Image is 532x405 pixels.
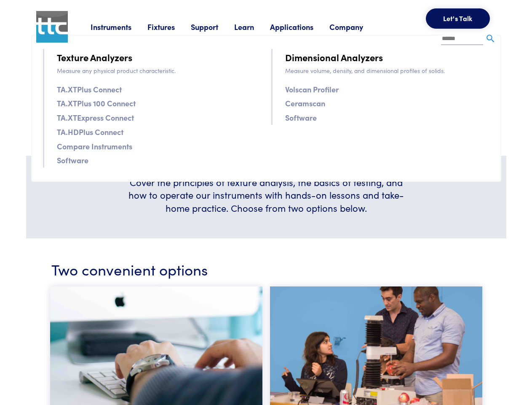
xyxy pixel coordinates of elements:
[147,22,191,32] a: Fixtures
[285,66,489,75] p: Measure volume, density, and dimensional profiles of solids.
[57,97,136,109] a: TA.XTPlus 100 Connect
[285,83,339,95] a: Volscan Profiler
[57,83,122,95] a: TA.XTPlus Connect
[125,176,408,215] h6: Cover the principles of texture analysis, the basics of testing, and how to operate our instrumen...
[57,126,123,138] a: TA.HDPlus Connect
[270,22,329,32] a: Applications
[285,50,383,65] a: Dimensional Analyzers
[51,259,481,279] h3: Two convenient options
[329,22,379,32] a: Company
[57,66,261,75] p: Measure any physical product characteristic.
[57,111,134,124] a: TA.XTExpress Connect
[191,22,234,32] a: Support
[285,111,317,124] a: Software
[57,154,88,166] a: Software
[285,97,325,109] a: Ceramscan
[426,8,490,29] button: Let's Talk
[57,140,132,152] a: Compare Instruments
[91,22,147,32] a: Instruments
[234,22,270,32] a: Learn
[36,11,68,43] img: ttc_logo_1x1_v1.0.png
[57,50,132,65] a: Texture Analyzers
